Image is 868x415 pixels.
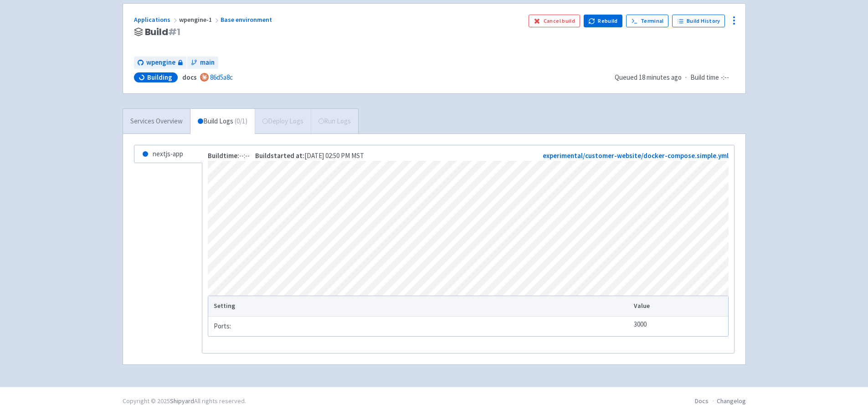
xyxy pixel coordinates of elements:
[690,72,719,83] span: Build time
[639,73,682,82] time: 18 minutes ago
[146,57,175,68] span: wpengine
[529,15,580,27] button: Cancel build
[123,396,246,406] div: Copyright © 2025 All rights reserved.
[182,73,197,82] strong: docs
[179,15,221,24] span: wpengine-1
[235,116,247,127] span: ( 0 / 1 )
[695,397,709,405] a: Docs
[672,15,725,27] a: Build History
[626,15,668,27] a: Terminal
[543,151,729,160] a: experimental/customer-website/docker-compose.simple.yml
[145,27,180,37] span: Build
[190,109,255,134] a: Build Logs (0/1)
[631,296,728,316] th: Value
[721,72,729,83] span: -:--
[221,15,273,24] a: Base environment
[208,296,631,316] th: Setting
[631,316,728,336] td: 3000
[168,26,180,38] span: # 1
[615,72,734,83] div: ·
[717,397,746,405] a: Changelog
[170,397,194,405] a: Shipyard
[255,151,364,160] span: [DATE] 02:50 PM MST
[584,15,623,27] button: Rebuild
[200,57,215,68] span: main
[134,56,186,69] a: wpengine
[123,109,190,134] a: Services Overview
[210,73,233,82] a: 86d5a8c
[208,151,239,160] strong: Build time:
[134,145,202,163] a: nextjs-app
[187,56,218,69] a: main
[255,151,304,160] strong: Build started at:
[134,15,179,24] a: Applications
[208,151,250,160] span: --:--
[208,316,631,336] td: Ports:
[147,73,172,82] span: Building
[615,73,682,82] span: Queued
